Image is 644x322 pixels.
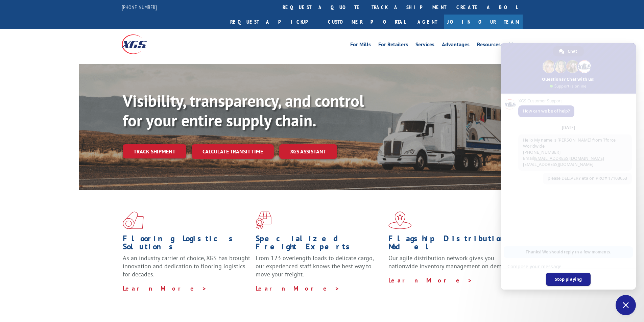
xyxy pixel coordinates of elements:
a: Request a pickup [225,15,323,29]
a: Close chat [616,295,636,315]
a: Learn More > [388,276,473,284]
a: Agent [411,15,444,29]
a: Resources [477,42,501,49]
a: Calculate transit time [192,144,274,159]
a: For Retailers [378,42,408,49]
a: Services [415,42,434,49]
a: Join Our Team [444,15,523,29]
a: Stop playing [546,273,591,286]
img: xgs-icon-focused-on-flooring-red [256,212,271,229]
a: [PHONE_NUMBER] [122,4,157,10]
h1: Specialized Freight Experts [256,234,383,254]
a: About [508,42,523,49]
a: Track shipment [123,144,186,158]
img: xgs-icon-total-supply-chain-intelligence-red [123,212,144,229]
a: Customer Portal [323,15,411,29]
span: Our agile distribution network gives you nationwide inventory management on demand. [388,254,513,270]
h1: Flooring Logistics Solutions [123,234,251,254]
a: Learn More > [123,284,207,292]
a: Advantages [442,42,470,49]
h1: Flagship Distribution Model [388,234,516,254]
a: XGS ASSISTANT [279,144,337,159]
p: From 123 overlength loads to delicate cargo, our experienced staff knows the best way to move you... [256,254,383,284]
a: For Mills [350,42,371,49]
b: Visibility, transparency, and control for your entire supply chain. [123,90,364,131]
img: xgs-icon-flagship-distribution-model-red [388,212,412,229]
a: Learn More > [256,284,340,292]
span: As an industry carrier of choice, XGS has brought innovation and dedication to flooring logistics... [123,254,250,278]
